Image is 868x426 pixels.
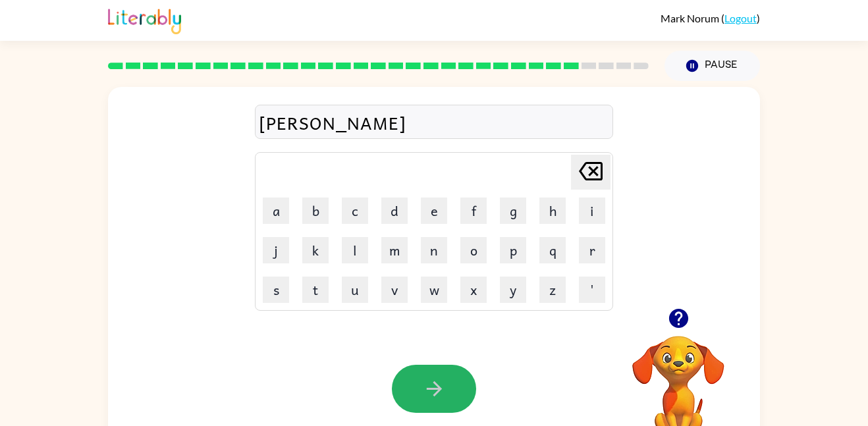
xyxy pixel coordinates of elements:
[342,237,368,263] button: l
[661,12,760,24] div: ( )
[539,198,566,224] button: h
[539,277,566,303] button: z
[460,198,487,224] button: f
[500,277,526,303] button: y
[263,198,289,224] button: a
[381,237,408,263] button: m
[342,277,368,303] button: u
[421,198,447,224] button: e
[500,237,526,263] button: p
[263,237,289,263] button: j
[421,237,447,263] button: n
[579,277,605,303] button: '
[724,12,757,24] a: Logout
[342,198,368,224] button: c
[579,237,605,263] button: r
[421,277,447,303] button: w
[263,277,289,303] button: s
[302,198,329,224] button: b
[460,277,487,303] button: x
[302,277,329,303] button: t
[108,5,181,34] img: Literably
[500,198,526,224] button: g
[661,12,721,24] span: Mark Norum
[381,277,408,303] button: v
[579,198,605,224] button: i
[381,198,408,224] button: d
[539,237,566,263] button: q
[665,51,760,81] button: Pause
[259,109,609,136] div: [PERSON_NAME]
[460,237,487,263] button: o
[302,237,329,263] button: k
